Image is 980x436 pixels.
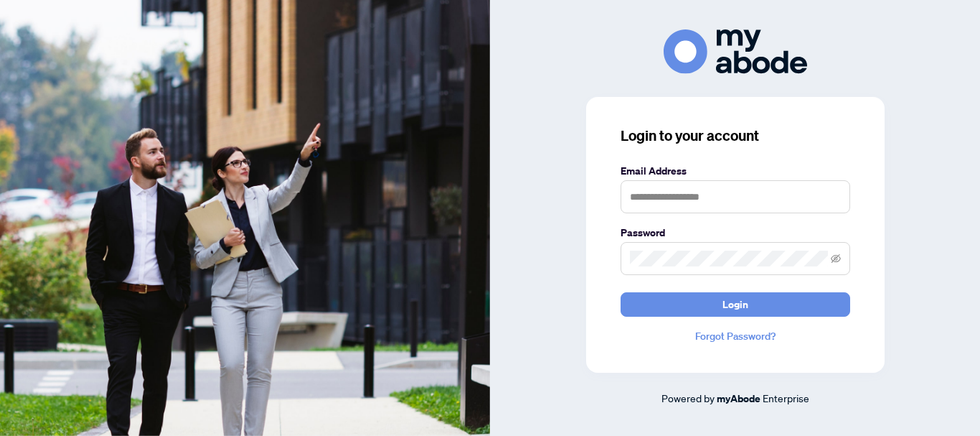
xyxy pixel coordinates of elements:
label: Email Address [621,163,850,179]
h3: Login to your account [621,126,850,146]
span: Enterprise [763,391,809,404]
span: Login [722,293,748,316]
label: Password [621,225,850,241]
a: myAbode [717,391,760,407]
a: Forgot Password? [621,328,850,344]
img: ma-logo [664,29,807,73]
span: eye-invisible [831,254,841,264]
span: Powered by [661,391,715,404]
button: Login [621,292,850,317]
